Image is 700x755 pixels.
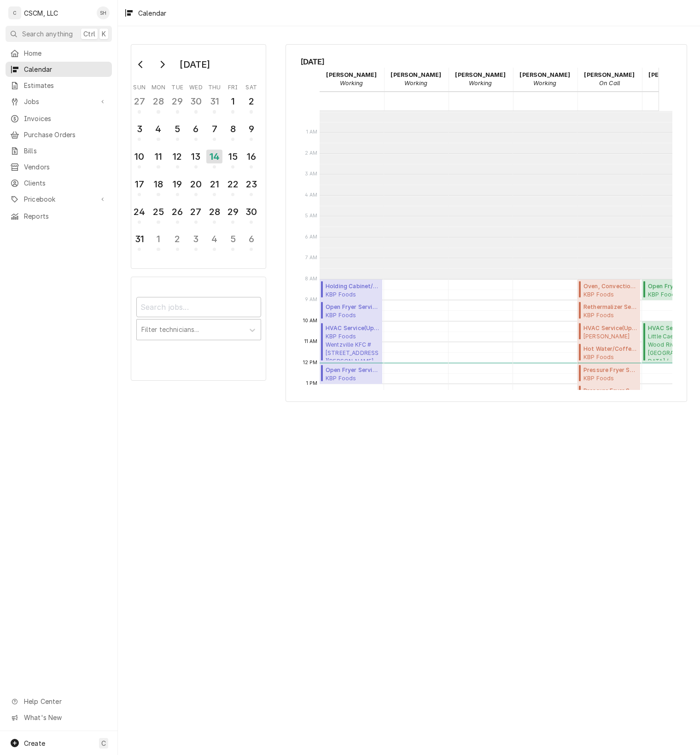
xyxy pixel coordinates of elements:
[6,192,112,207] a: Go to Pricebook
[244,94,258,108] div: 2
[189,205,203,219] div: 27
[24,178,107,188] span: Clients
[303,192,320,199] span: 4 AM
[320,300,383,321] div: [Service] Open Fryer Service KBP Foods Wentzville KFC #5845 / 718 W. Pearce Blvd, Wentzville, Mis...
[577,363,641,384] div: Pressure Fryer Service(Upcoming)KBP Foods[PERSON_NAME] KFC # [STREET_ADDRESS][PERSON_NAME][US_STATE]
[519,71,570,78] strong: [PERSON_NAME]
[24,48,107,58] span: Home
[303,275,320,283] span: 8 AM
[206,150,222,163] div: 14
[455,71,506,78] strong: [PERSON_NAME]
[404,80,427,87] em: Working
[648,71,699,78] strong: [PERSON_NAME]
[187,81,205,92] th: Wednesday
[303,233,320,241] span: 6 AM
[207,177,222,191] div: 21
[583,345,637,353] span: Hot Water/Coffee/Tea Dispenser ( Upcoming )
[149,81,168,92] th: Monday
[583,290,637,298] span: KBP Foods Greenville KFC #5786 / [STREET_ADDRESS][US_STATE]
[584,71,635,78] strong: [PERSON_NAME]
[6,111,112,126] a: Invoices
[24,114,107,123] span: Invoices
[24,162,107,172] span: Vendors
[303,170,320,178] span: 3 AM
[226,122,240,136] div: 8
[301,317,320,325] span: 10 AM
[8,6,21,19] div: C
[136,289,261,350] div: Calendar Filters
[170,150,185,163] div: 12
[583,387,637,395] span: Pressure Fryer Service ( Upcoming )
[136,297,261,317] input: Search jobs...
[6,143,112,158] a: Bills
[320,300,383,321] div: Open Fryer Service(Active)KBP FoodsWentzville KFC #[STREET_ADDRESS][PERSON_NAME][US_STATE]
[642,321,695,363] div: [Service] HVAC Service Little Caesars Wood River Little Caesars Wood River / 305 East Edwardsvill...
[205,81,224,92] th: Thursday
[24,739,45,747] span: Create
[577,279,641,301] div: Oven, Convection/Combi/Pizza/Conveyor Service(Past Due)KBP FoodsGreenville KFC #5786 / [STREET_AD...
[131,44,266,269] div: Calendar Day Picker
[326,282,379,290] span: Holding Cabinet/Warmer Service ( Active )
[326,311,379,319] span: KBP Foods Wentzville KFC #[STREET_ADDRESS][PERSON_NAME][US_STATE]
[102,29,106,39] span: K
[303,254,320,261] span: 7 AM
[170,122,185,136] div: 5
[577,384,641,405] div: [Service] Pressure Fryer Service KBP Foods Homer Adams KFC # 5842 / 2994 Homer M Adams Pkwy, Alto...
[6,209,112,224] a: Reports
[583,366,637,374] span: Pressure Fryer Service ( Upcoming )
[6,694,112,709] a: Go to Help Center
[326,332,379,360] span: KBP Foods Wentzville KFC #[STREET_ADDRESS][PERSON_NAME][US_STATE]
[24,146,107,156] span: Bills
[189,232,203,246] div: 3
[244,122,258,136] div: 9
[286,44,687,402] div: Calendar Calendar
[326,71,377,78] strong: [PERSON_NAME]
[6,46,112,61] a: Home
[391,71,441,78] strong: [PERSON_NAME]
[131,277,266,381] div: Calendar Filters
[577,279,641,301] div: [Service] Oven, Convection/Combi/Pizza/Conveyor Service KBP Foods Greenville KFC #5786 / 1607 Sou...
[583,282,637,290] span: Oven, Convection/Combi/Pizza/Conveyor Service ( Past Due )
[132,150,146,163] div: 10
[24,81,107,90] span: Estimates
[577,363,641,384] div: [Service] Pressure Fryer Service KBP Foods Homer Adams KFC # 5842 / 2994 Homer M Adams Pkwy, Alto...
[340,80,363,87] em: Working
[642,321,695,363] div: HVAC Service(Upcoming)Little Caesars Wood River[GEOGRAPHIC_DATA] / [STREET_ADDRESS][US_STATE]
[320,68,384,91] div: Chris Lynch - Working
[170,232,185,246] div: 2
[449,68,513,91] div: Izaia Bain - Working
[24,97,93,106] span: Jobs
[83,29,95,39] span: Ctrl
[189,94,203,108] div: 30
[207,205,222,219] div: 28
[577,321,641,343] div: [Service] HVAC Service Meyer Properties Wasabi Sushi Bar / 100 S Buchanan St, Edwardsville, Illin...
[648,332,693,360] span: Little Caesars Wood River [GEOGRAPHIC_DATA] / [STREET_ADDRESS][US_STATE]
[6,62,112,77] a: Calendar
[304,380,320,387] span: 1 PM
[320,321,383,363] div: [Service] HVAC Service KBP Foods Wentzville KFC #5845 / 718 W. Pearce Blvd, Wentzville, Missouri ...
[326,303,379,311] span: Open Fryer Service ( Active )
[242,81,261,92] th: Saturday
[577,300,641,321] div: Rethermalizer Service(Past Due)KBP FoodsGreenville KFC #5786 / [STREET_ADDRESS][US_STATE]
[207,94,222,108] div: 31
[599,80,620,87] em: On Call
[97,6,110,19] div: Serra Heyen's Avatar
[151,232,165,246] div: 1
[244,150,258,163] div: 16
[24,697,106,706] span: Help Center
[176,57,213,72] div: [DATE]
[303,150,320,157] span: 2 AM
[583,311,637,319] span: KBP Foods Greenville KFC #5786 / [STREET_ADDRESS][US_STATE]
[168,81,187,92] th: Tuesday
[153,57,171,72] button: Go to next month
[583,374,637,382] span: KBP Foods [PERSON_NAME] KFC # [STREET_ADDRESS][PERSON_NAME][US_STATE]
[302,338,320,345] span: 11 AM
[513,68,577,91] div: James Bain - Working
[577,342,641,363] div: Hot Water/Coffee/Tea Dispenser(Upcoming)KBP FoodsGreenville KFC #5786 / [STREET_ADDRESS][US_STATE]
[304,128,320,136] span: 1 AM
[6,26,112,42] button: Search anythingCtrlK
[301,359,320,366] span: 12 PM
[244,177,258,191] div: 23
[648,324,693,332] span: HVAC Service ( Upcoming )
[132,205,146,219] div: 24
